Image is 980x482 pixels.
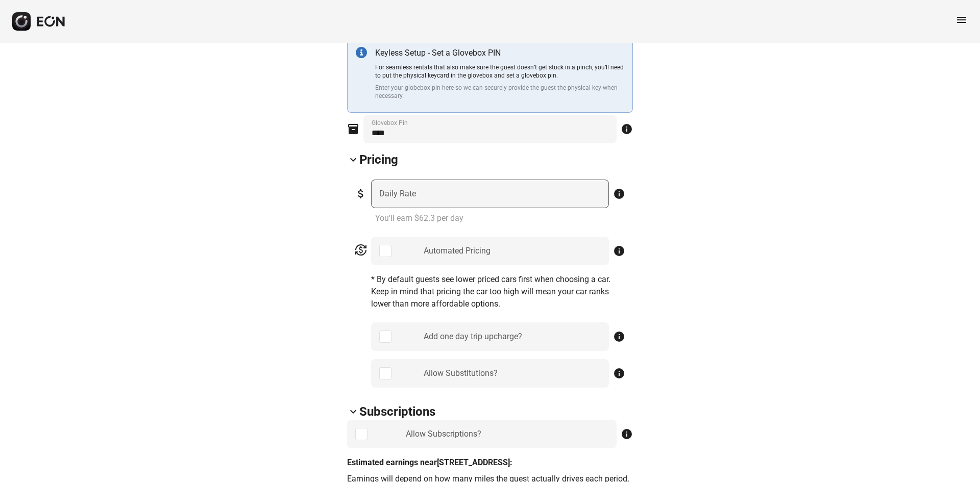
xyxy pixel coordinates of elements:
div: Allow Substitutions? [424,367,498,379]
span: attach_money [355,188,367,200]
label: Daily Rate [379,188,416,200]
div: Automated Pricing [424,245,491,257]
img: info [356,47,367,58]
h2: Subscriptions [359,403,435,420]
p: Enter your globebox pin here so we can securely provide the guest the physical key when necessary. [375,84,624,100]
span: currency_exchange [355,244,367,256]
div: Add one day trip upcharge? [424,331,522,343]
span: info [621,123,633,135]
p: * By default guests see lower priced cars first when choosing a car. Keep in mind that pricing th... [371,273,625,310]
span: info [613,331,625,343]
h2: Pricing [359,151,398,168]
span: keyboard_arrow_down [347,405,359,418]
label: Glovebox Pin [372,119,408,127]
span: inventory_2 [347,123,359,135]
div: Allow Subscriptions? [406,428,481,440]
p: Estimated earnings near [STREET_ADDRESS]: [347,456,633,469]
span: keyboard_arrow_down [347,154,359,166]
p: Keyless Setup - Set a Glovebox PIN [375,47,624,59]
span: info [613,245,625,257]
p: For seamless rentals that also make sure the guest doesn’t get stuck in a pinch, you’ll need to p... [375,63,624,80]
p: You'll earn $62.3 per day [375,212,625,224]
span: info [613,188,625,200]
span: info [621,428,633,440]
span: info [613,367,625,379]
